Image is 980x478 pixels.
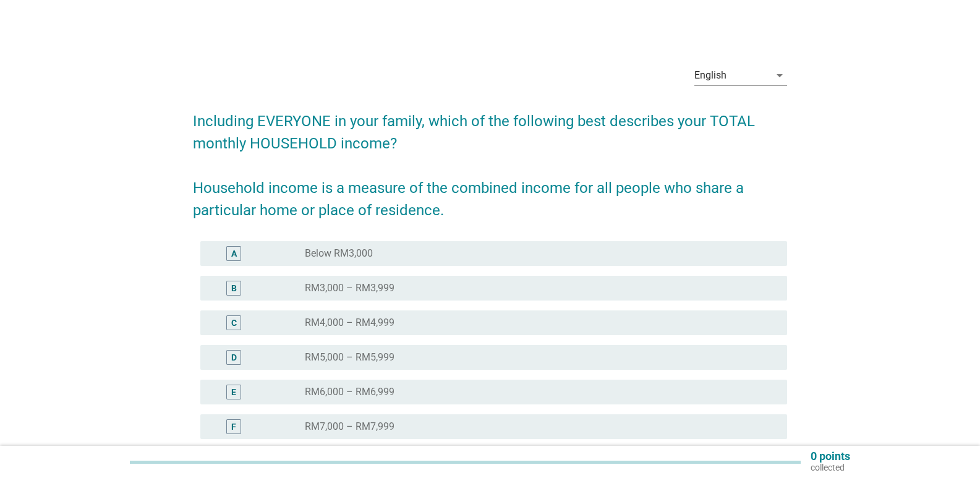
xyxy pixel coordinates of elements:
[772,68,787,83] i: arrow_drop_down
[305,317,394,329] label: RM4,000 – RM4,999
[193,98,787,221] h2: Including EVERYONE in your family, which of the following best describes your TOTAL monthly HOUSE...
[305,247,373,260] label: Below RM3,000
[231,247,237,260] div: A
[694,70,726,81] div: English
[305,351,394,364] label: RM5,000 – RM5,999
[231,351,237,364] div: D
[811,462,850,473] p: collected
[811,451,850,462] p: 0 points
[305,386,394,398] label: RM6,000 – RM6,999
[305,282,394,294] label: RM3,000 – RM3,999
[231,317,237,330] div: C
[231,282,237,295] div: B
[231,386,236,399] div: E
[231,420,236,433] div: F
[305,420,394,433] label: RM7,000 – RM7,999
